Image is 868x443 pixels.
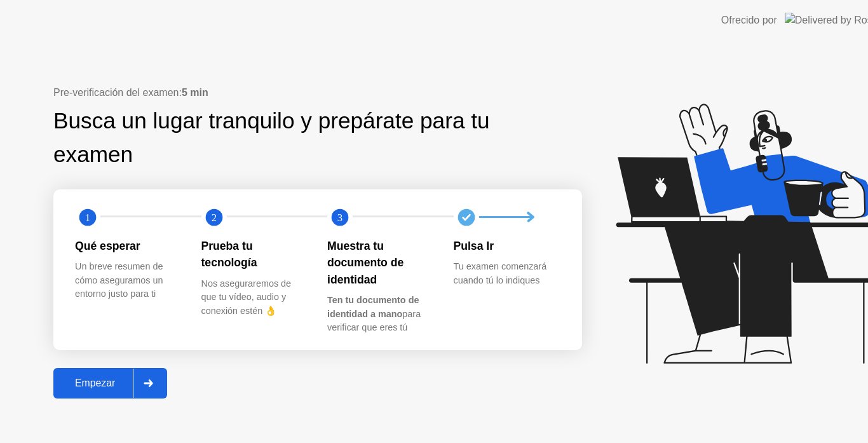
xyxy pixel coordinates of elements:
div: Qué esperar [75,238,181,254]
text: 1 [85,211,90,223]
text: 2 [211,211,216,223]
div: Pulsa Ir [454,238,560,254]
button: Empezar [53,368,167,399]
text: 3 [337,211,342,223]
div: Empezar [57,378,133,389]
div: Ofrecido por [721,13,777,28]
div: Tu examen comenzará cuando tú lo indiques [454,260,560,287]
b: Ten tu documento de identidad a mano [327,295,419,319]
div: Un breve resumen de cómo aseguramos un entorno justo para ti [75,260,181,301]
div: Prueba tu tecnología [201,238,308,271]
div: para verificar que eres tú [327,294,433,335]
div: Busca un lugar tranquilo y prepárate para tu examen [53,104,501,172]
b: 5 min [182,87,208,98]
div: Muestra tu documento de identidad [327,238,433,288]
div: Nos aseguraremos de que tu vídeo, audio y conexión estén 👌 [201,277,308,318]
div: Pre-verificación del examen: [53,85,582,100]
